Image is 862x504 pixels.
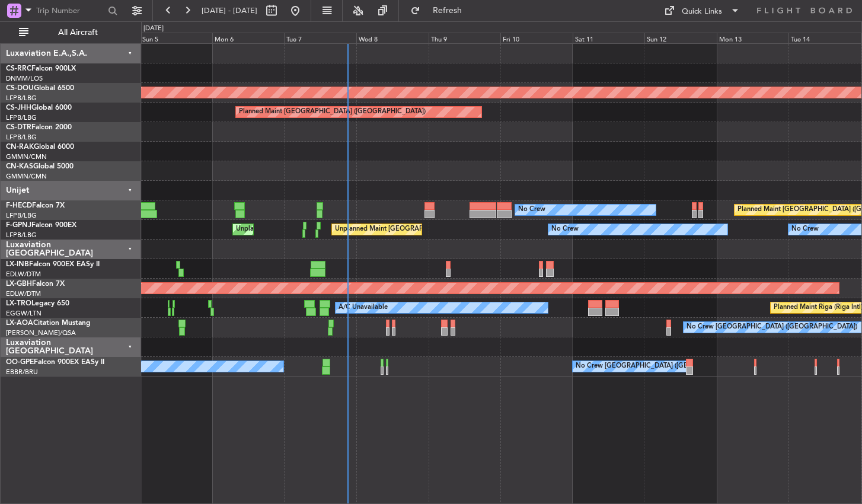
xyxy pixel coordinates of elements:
div: Mon 6 [212,33,285,43]
a: LFPB/LBG [6,133,37,142]
a: LX-GBHFalcon 7X [6,280,65,288]
span: LX-INB [6,261,29,268]
span: F-GPNJ [6,222,31,229]
div: Planned Maint [GEOGRAPHIC_DATA] ([GEOGRAPHIC_DATA]) [239,103,426,121]
div: Tue 7 [284,33,356,43]
button: Quick Links [658,1,746,20]
a: CS-JHHGlobal 6000 [6,104,72,111]
div: Sun 12 [644,33,717,43]
a: EDLW/DTM [6,289,41,298]
span: OO-GPE [6,359,34,366]
a: CN-RAKGlobal 6000 [6,143,74,151]
a: CS-DOUGlobal 6500 [6,85,74,92]
span: CS-RRC [6,65,31,72]
a: EGGW/LTN [6,309,41,318]
div: [DATE] [143,24,164,34]
a: LFPB/LBG [6,113,37,122]
div: Sat 11 [573,33,645,43]
div: Unplanned Maint [GEOGRAPHIC_DATA] ([GEOGRAPHIC_DATA]) [236,221,431,238]
span: LX-TRO [6,300,31,307]
div: Quick Links [682,6,722,18]
div: Unplanned Maint [GEOGRAPHIC_DATA] ([GEOGRAPHIC_DATA]) [335,221,530,238]
a: OO-GPEFalcon 900EX EASy II [6,359,104,366]
a: EDLW/DTM [6,270,41,279]
div: No Crew [GEOGRAPHIC_DATA] ([GEOGRAPHIC_DATA]) [687,318,857,336]
a: LX-INBFalcon 900EX EASy II [6,261,100,268]
button: Refresh [405,1,476,20]
a: F-HECDFalcon 7X [6,202,65,209]
a: EBBR/BRU [6,368,38,377]
div: No Crew [GEOGRAPHIC_DATA] ([GEOGRAPHIC_DATA] National) [576,358,774,375]
button: All Aircraft [13,23,129,42]
span: CN-RAK [6,143,34,151]
div: Tue 14 [788,33,861,43]
a: LFPB/LBG [6,211,37,220]
input: Trip Number [36,2,104,20]
span: [DATE] - [DATE] [202,5,257,16]
a: CS-DTRFalcon 2000 [6,124,72,131]
a: LX-AOACitation Mustang [6,320,91,327]
div: Thu 9 [429,33,501,43]
a: LX-TROLegacy 650 [6,300,69,307]
span: CN-KAS [6,163,33,170]
div: No Crew [791,221,819,238]
div: Wed 8 [356,33,429,43]
a: CS-RRCFalcon 900LX [6,65,76,72]
span: LX-GBH [6,280,32,288]
a: CN-KASGlobal 5000 [6,163,74,170]
span: CS-DOU [6,85,34,92]
div: Sun 5 [140,33,212,43]
span: CS-DTR [6,124,31,131]
a: F-GPNJFalcon 900EX [6,222,76,229]
a: DNMM/LOS [6,74,43,83]
div: No Crew [518,201,545,219]
a: GMMN/CMN [6,152,47,161]
a: LFPB/LBG [6,94,37,103]
a: LFPB/LBG [6,231,37,240]
div: A/C Unavailable [339,299,388,317]
span: All Aircraft [31,28,125,37]
span: LX-AOA [6,320,33,327]
span: Refresh [423,7,472,15]
span: F-HECD [6,202,32,209]
a: GMMN/CMN [6,172,47,181]
a: [PERSON_NAME]/QSA [6,328,76,337]
div: Mon 13 [717,33,789,43]
div: No Crew [551,221,579,238]
div: Fri 10 [500,33,573,43]
span: CS-JHH [6,104,31,111]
